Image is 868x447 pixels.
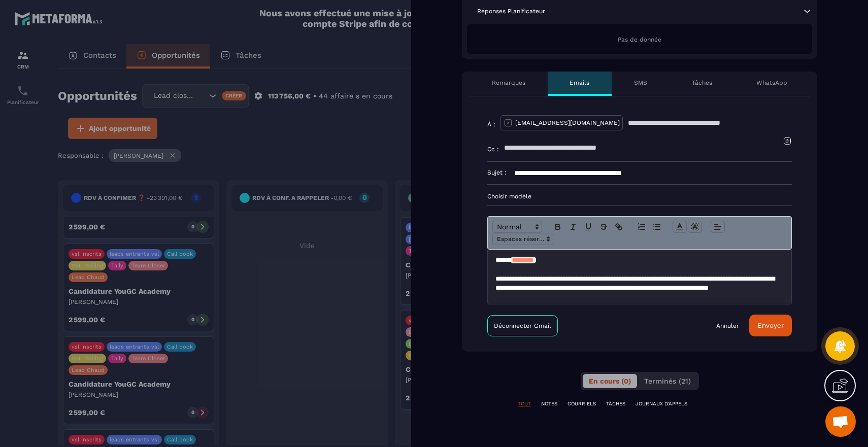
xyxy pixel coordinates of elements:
p: JOURNAUX D'APPELS [636,400,687,407]
p: Sujet : [487,168,507,177]
p: TÂCHES [606,400,625,407]
div: Ouvrir le chat [825,406,856,437]
p: À : [487,120,495,128]
p: COURRIELS [567,400,596,407]
span: En cours (0) [589,377,631,385]
button: En cours (0) [583,374,637,388]
p: WhatsApp [756,79,787,87]
a: Déconnecter Gmail [487,315,558,336]
p: Choisir modèle [487,192,792,200]
a: Annuler [716,322,739,330]
p: TOUT [518,400,531,407]
p: Remarques [492,79,525,87]
button: Envoyer [749,315,792,336]
p: Emails [570,79,589,87]
span: Terminés (21) [644,377,691,385]
button: Terminés (21) [638,374,697,388]
p: [EMAIL_ADDRESS][DOMAIN_NAME] [515,119,620,127]
p: Cc : [487,145,499,153]
p: Tâches [692,79,712,87]
p: NOTES [541,400,557,407]
p: SMS [634,79,647,87]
